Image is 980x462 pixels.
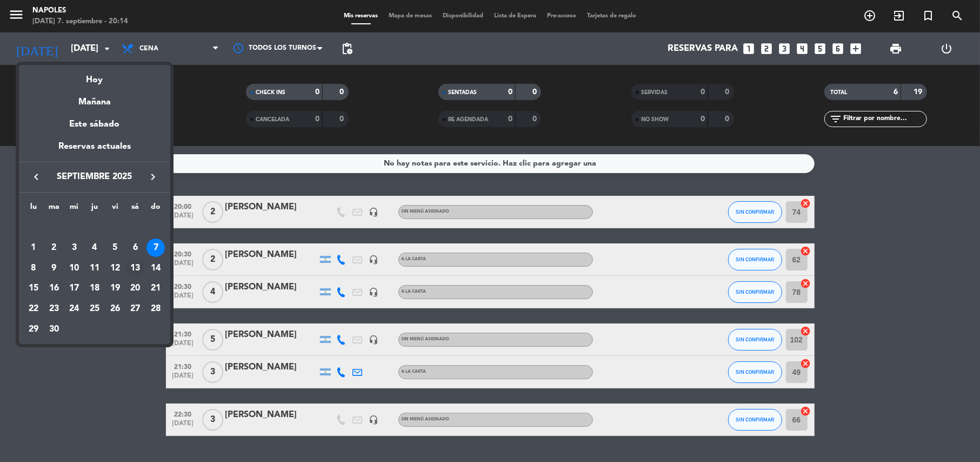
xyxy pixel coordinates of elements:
[64,201,84,217] th: miércoles
[125,237,146,258] td: 6 de septiembre de 2025
[44,278,64,299] td: 16 de septiembre de 2025
[65,239,83,257] div: 3
[23,278,44,299] td: 15 de septiembre de 2025
[146,259,165,278] div: 14
[85,259,104,278] div: 11
[84,201,105,217] th: jueves
[23,319,44,340] td: 29 de septiembre de 2025
[106,259,124,278] div: 12
[106,300,124,318] div: 26
[64,299,84,319] td: 24 de septiembre de 2025
[64,278,84,299] td: 17 de septiembre de 2025
[84,278,105,299] td: 18 de septiembre de 2025
[143,170,163,184] button: keyboard_arrow_right
[23,299,44,319] td: 22 de septiembre de 2025
[125,258,146,279] td: 13 de septiembre de 2025
[23,201,44,217] th: lunes
[19,65,170,87] div: Hoy
[23,258,44,279] td: 8 de septiembre de 2025
[106,279,124,298] div: 19
[85,279,104,298] div: 18
[105,258,125,279] td: 12 de septiembre de 2025
[146,239,165,257] div: 7
[105,278,125,299] td: 19 de septiembre de 2025
[84,237,105,258] td: 4 de septiembre de 2025
[24,320,43,339] div: 29
[23,237,44,258] td: 1 de septiembre de 2025
[84,299,105,319] td: 25 de septiembre de 2025
[126,300,144,318] div: 27
[44,319,64,340] td: 30 de septiembre de 2025
[146,170,159,183] i: keyboard_arrow_right
[126,279,144,298] div: 20
[105,201,125,217] th: viernes
[145,258,166,279] td: 14 de septiembre de 2025
[145,237,166,258] td: 7 de septiembre de 2025
[30,170,43,183] i: keyboard_arrow_left
[125,201,146,217] th: sábado
[19,140,170,162] div: Reservas actuales
[45,279,63,298] div: 16
[106,239,124,257] div: 5
[64,258,84,279] td: 10 de septiembre de 2025
[44,258,64,279] td: 9 de septiembre de 2025
[84,258,105,279] td: 11 de septiembre de 2025
[26,170,46,184] button: keyboard_arrow_left
[146,279,165,298] div: 21
[24,239,43,257] div: 1
[125,278,146,299] td: 20 de septiembre de 2025
[24,279,43,298] div: 15
[65,259,83,278] div: 10
[146,300,165,318] div: 28
[65,300,83,318] div: 24
[85,239,104,257] div: 4
[64,237,84,258] td: 3 de septiembre de 2025
[145,299,166,319] td: 28 de septiembre de 2025
[44,299,64,319] td: 23 de septiembre de 2025
[126,259,144,278] div: 13
[19,87,170,109] div: Mañana
[85,300,104,318] div: 25
[145,278,166,299] td: 21 de septiembre de 2025
[65,279,83,298] div: 17
[45,320,63,339] div: 30
[145,201,166,217] th: domingo
[46,170,143,184] span: septiembre 2025
[45,259,63,278] div: 9
[105,299,125,319] td: 26 de septiembre de 2025
[44,201,64,217] th: martes
[45,239,63,257] div: 2
[24,259,43,278] div: 8
[23,217,166,237] td: SEP.
[105,237,125,258] td: 5 de septiembre de 2025
[126,239,144,257] div: 6
[24,300,43,318] div: 22
[125,299,146,319] td: 27 de septiembre de 2025
[19,109,170,140] div: Este sábado
[45,300,63,318] div: 23
[44,237,64,258] td: 2 de septiembre de 2025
